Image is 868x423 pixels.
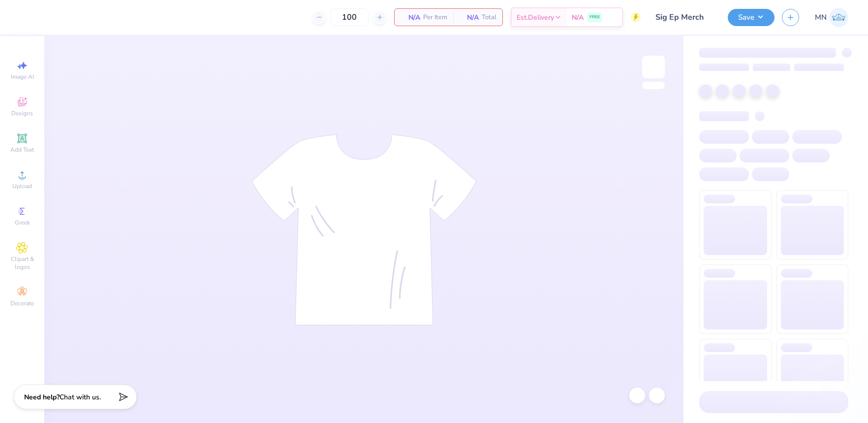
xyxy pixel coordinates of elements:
input: Untitled Design [648,7,720,27]
span: Clipart & logos [5,255,39,271]
span: FREE [589,14,600,21]
span: Decorate [10,299,34,307]
span: Image AI [11,73,34,81]
span: Total [482,12,496,23]
span: Per Item [423,12,447,23]
span: Chat with us. [60,392,101,402]
span: Add Text [10,146,34,154]
span: Upload [12,182,32,190]
span: Greek [15,219,30,227]
span: N/A [572,12,584,23]
span: MN [815,12,827,23]
button: Save [728,9,775,26]
span: N/A [459,12,479,23]
strong: Need help? [24,392,60,402]
img: tee-skeleton.svg [251,134,477,325]
span: Est. Delivery [517,12,554,23]
input: – – [330,8,369,26]
img: Mark Navarro [829,8,848,27]
span: N/A [401,12,420,23]
span: Designs [11,109,33,117]
a: MN [815,8,848,27]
